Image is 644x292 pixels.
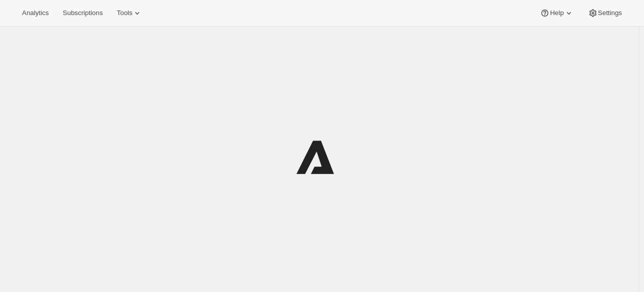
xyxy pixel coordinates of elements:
span: Help [550,9,563,17]
button: Analytics [16,6,55,20]
button: Settings [582,6,628,20]
span: Settings [598,9,622,17]
button: Subscriptions [57,6,109,20]
button: Tools [111,6,148,20]
span: Tools [117,9,132,17]
span: Subscriptions [63,9,103,17]
span: Analytics [22,9,49,17]
button: Help [534,6,579,20]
